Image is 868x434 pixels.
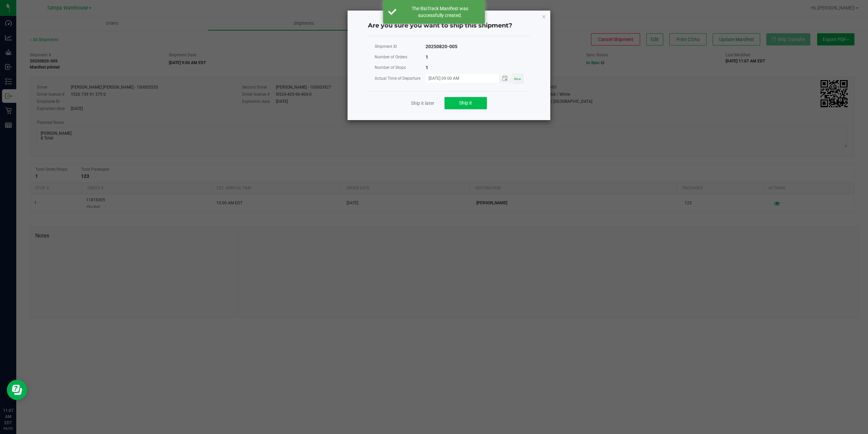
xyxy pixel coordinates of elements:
span: Toggle popup [499,74,512,82]
div: 1 [426,53,428,61]
input: MM/dd/yyyy HH:MM a [426,74,492,82]
div: Actual Time of Departure [375,74,426,83]
h4: Are you sure you want to ship this shipment? [368,21,530,30]
div: 20250820-005 [426,42,457,51]
span: Now [514,77,521,81]
div: Shipment ID [375,42,426,51]
iframe: Resource center [7,380,27,400]
div: Number of Orders [375,53,426,61]
div: Number of Stops [375,63,426,72]
span: Ship it [459,100,472,106]
button: Ship it [445,97,487,109]
a: Ship it later [411,100,434,107]
div: The BioTrack Manifest was successfully created. [400,5,480,19]
button: Close [541,12,546,20]
div: 1 [426,63,428,72]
